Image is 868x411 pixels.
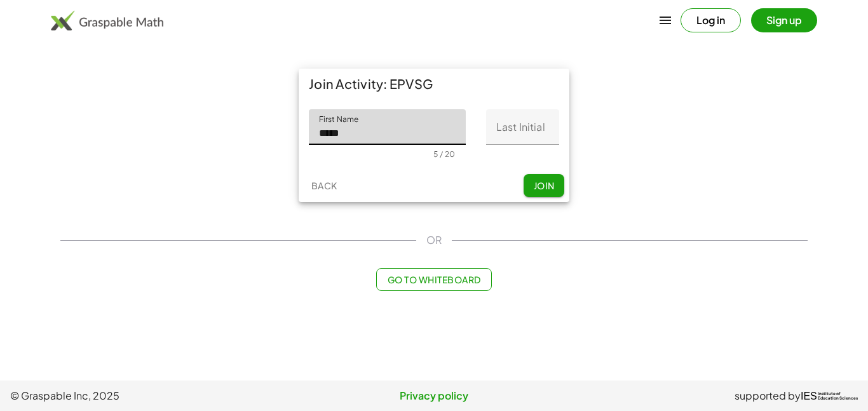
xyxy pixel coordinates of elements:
button: Join [524,174,564,197]
a: Privacy policy [293,388,576,403]
span: © Graspable Inc, 2025 [10,388,293,403]
div: Join Activity: EPVSG [299,69,569,99]
a: IESInstitute ofEducation Sciences [801,388,858,403]
span: Join [533,180,554,191]
button: Go to Whiteboard [376,268,491,291]
button: Log in [681,8,741,32]
span: supported by [735,388,801,403]
span: Institute of Education Sciences [818,392,858,401]
span: Back [311,180,337,191]
span: Go to Whiteboard [387,274,480,285]
div: 5 / 20 [433,149,455,159]
button: Sign up [751,8,817,32]
span: IES [801,390,817,402]
span: OR [426,232,442,248]
button: Back [304,174,344,197]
